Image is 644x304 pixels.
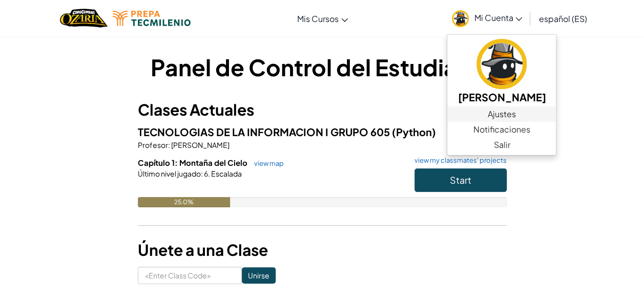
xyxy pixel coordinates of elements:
[452,10,469,27] img: avatar
[447,2,527,34] a: Mi Cuenta
[474,12,522,23] span: Mi Cuenta
[138,197,230,207] div: 25.0%
[414,168,507,192] button: Start
[476,39,527,89] img: avatar
[138,158,249,167] span: Capítulo 1: Montaña del Cielo
[170,140,230,149] span: [PERSON_NAME]
[168,140,170,149] span: :
[292,5,353,32] a: Mis Cursos
[203,169,210,178] span: 6.
[138,169,201,178] span: Último nivel jugado
[473,123,530,136] span: Notificaciones
[297,13,339,24] span: Mis Cursos
[138,267,242,284] input: <Enter Class Code>
[138,125,392,138] span: TECNOLOGIAS DE LA INFORMACION I GRUPO 605
[538,13,587,24] span: español (ES)
[450,174,471,186] span: Start
[138,98,507,121] h3: Clases Actuales
[409,157,507,164] a: view my classmates' projects
[113,11,191,26] img: Tecmilenio logo
[447,106,556,122] a: Ajustes
[242,267,276,284] input: Unirse
[60,8,108,29] img: Home
[249,159,284,167] a: view map
[138,140,168,149] span: Profesor
[210,169,242,178] span: Escalada
[201,169,203,178] span: :
[392,125,436,138] span: (Python)
[138,238,507,262] h3: Únete a una Clase
[533,5,592,32] a: español (ES)
[60,8,108,29] a: Ozaria by CodeCombat logo
[138,51,507,83] h1: Panel de Control del Estudiante
[447,137,556,153] a: Salir
[447,122,556,137] a: Notificaciones
[447,37,556,106] a: [PERSON_NAME]
[458,89,546,105] h5: [PERSON_NAME]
